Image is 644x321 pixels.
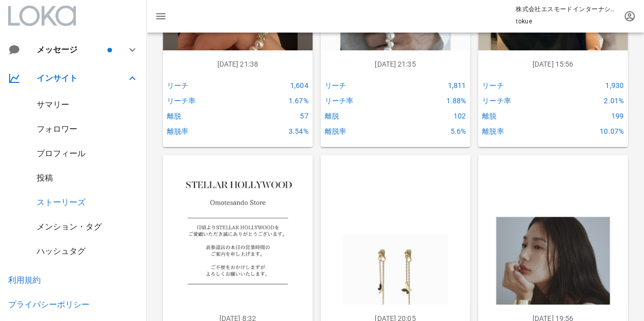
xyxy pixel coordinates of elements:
div: リーチ [165,78,262,93]
div: インサイト [37,73,114,83]
div: 57 [262,108,310,124]
a: サマリー [37,100,69,109]
div: 離脱率 [480,124,577,139]
a: メンション・タグ [37,222,102,231]
a: プロフィール [37,149,86,158]
p: [DATE] 21:38 [171,59,304,70]
div: 10.07% [577,124,625,139]
div: 離脱率 [165,124,262,139]
a: 投稿 [37,173,53,183]
a: プライバシーポリシー [8,300,90,309]
a: 利用規約 [8,275,41,285]
div: 3.54% [262,124,310,139]
div: 離脱 [323,108,419,124]
div: 1,811 [419,78,468,93]
div: 1,604 [262,78,310,93]
p: [DATE] 21:35 [329,59,462,70]
div: 1.88% [419,93,468,108]
div: リーチ率 [165,93,262,108]
div: メッセージ [37,45,105,54]
div: 5.6% [419,124,468,139]
p: tokue [516,16,618,26]
p: [DATE] 15:56 [486,59,620,70]
a: ハッシュタグ [37,246,86,256]
div: 199 [577,108,625,124]
div: リーチ [323,78,419,93]
p: 株式会社エスモードインターナショナル [516,4,618,14]
div: 2.01% [577,93,625,108]
div: リーチ率 [323,93,419,108]
div: リーチ [480,78,577,93]
div: 離脱 [480,108,577,124]
span: バッジ [107,48,112,52]
div: 1.67% [262,93,310,108]
div: リーチ率 [480,93,577,108]
div: 離脱 [165,108,262,124]
div: 1,930 [577,78,625,93]
div: 102 [419,108,468,124]
a: フォロワー [37,124,77,134]
a: ストーリーズ [37,197,86,207]
div: 離脱率 [323,124,419,139]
